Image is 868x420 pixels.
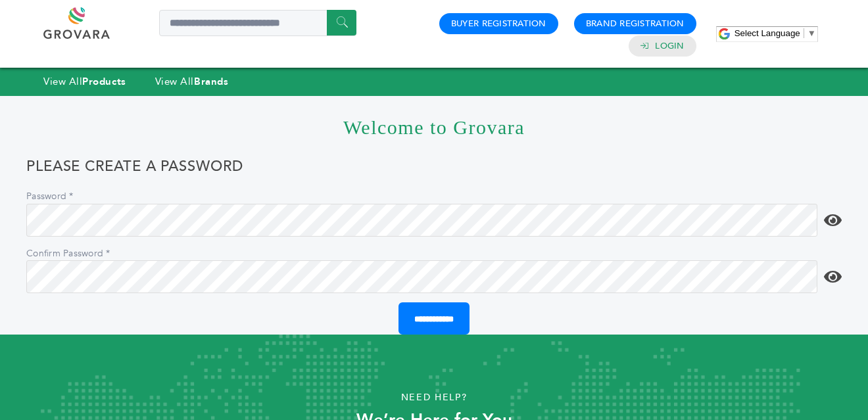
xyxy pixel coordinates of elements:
[155,75,229,88] a: View AllBrands
[808,28,816,38] span: ▼
[43,75,126,88] a: View AllProducts
[26,158,842,183] h2: Please create a Password
[735,28,800,38] span: Select Language
[82,75,126,88] strong: Products
[26,190,118,203] label: Password
[804,28,804,38] span: ​
[194,75,228,88] strong: Brands
[451,18,546,30] a: Buyer Registration
[159,10,356,36] input: Search a product or brand...
[586,18,685,30] a: Brand Registration
[26,247,118,260] label: Confirm Password
[735,28,816,38] a: Select Language​
[26,96,842,158] h1: Welcome to Grovara
[655,40,684,52] a: Login
[43,388,825,408] p: Need Help?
